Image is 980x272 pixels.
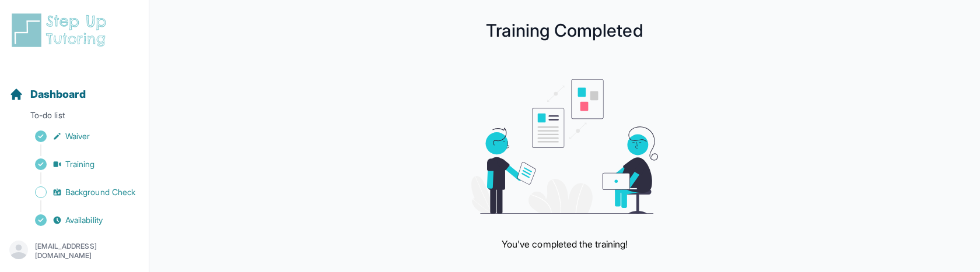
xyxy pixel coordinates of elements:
button: [EMAIL_ADDRESS][DOMAIN_NAME] [9,241,139,262]
span: Dashboard [30,86,86,103]
span: Training [65,158,95,170]
a: Dashboard [9,86,86,103]
span: Availability [65,214,103,226]
p: To-do list [5,109,144,126]
span: Background Check [65,186,135,198]
h1: Training Completed [173,23,957,37]
button: Dashboard [5,68,144,107]
a: Training [9,156,149,172]
p: You've completed the training! [502,237,628,251]
p: [EMAIL_ADDRESS][DOMAIN_NAME] [35,242,139,260]
span: Waiver [65,130,90,142]
a: Availability [9,212,149,228]
img: meeting graphic [471,79,658,214]
a: Background Check [9,184,149,200]
img: logo [9,12,113,49]
button: Support [5,231,144,270]
a: Waiver [9,128,149,144]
